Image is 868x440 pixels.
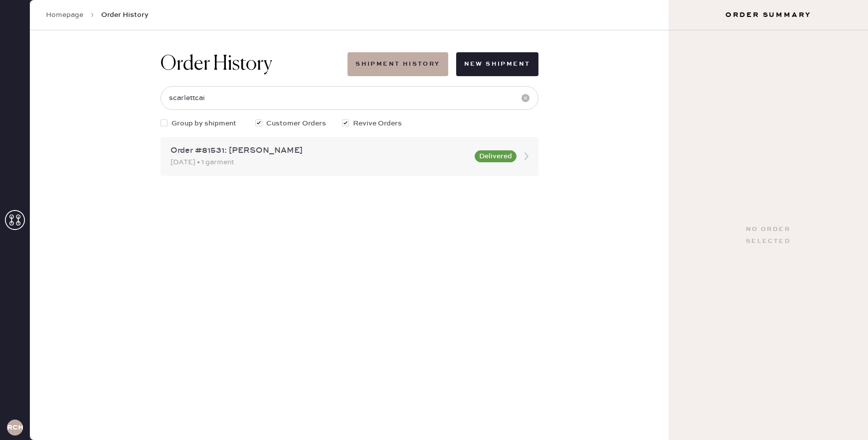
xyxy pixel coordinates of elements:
[353,118,402,129] span: Revive Orders
[101,10,149,20] span: Order History
[171,145,469,157] div: Order #81531: [PERSON_NAME]
[347,52,448,76] button: Shipment History
[266,118,326,129] span: Customer Orders
[171,157,469,168] div: [DATE] • 1 garment
[746,223,791,247] div: No order selected
[475,150,517,162] button: Delivered
[172,118,236,129] span: Group by shipment
[46,10,83,20] a: Homepage
[669,10,868,20] h3: Order Summary
[7,424,23,431] h3: RCHA
[161,86,538,110] input: Search by order number, customer name, email or phone number
[456,52,538,76] button: New Shipment
[161,52,272,76] h1: Order History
